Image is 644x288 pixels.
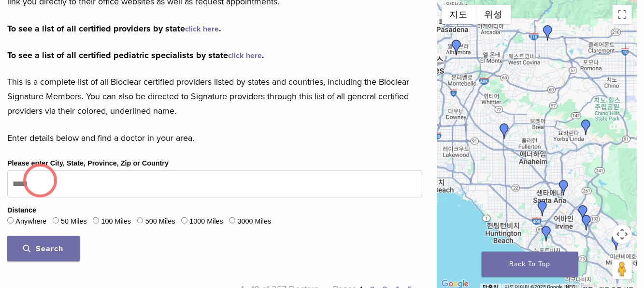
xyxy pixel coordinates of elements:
div: Rice Dentistry [579,215,594,230]
p: Enter details below and find a doctor in your area. [7,131,422,145]
strong: To see a list of all certified providers by state . [7,23,221,34]
button: 지도 카메라 컨트롤 [613,225,632,244]
button: 전체 화면보기로 전환 [613,5,632,24]
div: Dr. James Chau [539,226,554,242]
a: click here [228,51,262,61]
button: Search [7,236,80,261]
label: Anywhere [15,216,46,227]
div: Dr. Rajeev Prasher [578,120,594,135]
div: Dr. Frank Raymer [575,205,591,221]
div: Dr. Benjamin Lu [449,40,464,55]
div: Dr. Joy Helou [540,25,556,41]
div: Dr. Henry Chung [497,123,512,139]
label: 500 Miles [145,216,175,227]
div: Dr. Randy Fong [535,201,550,216]
div: Dr. Vanessa Cruz [609,235,624,250]
button: 스트리트 뷰를 열려면 페그맨을 지도로 드래그하세요. [613,259,632,279]
p: This is a complete list of all Bioclear certified providers listed by states and countries, inclu... [7,75,422,118]
a: click here [185,24,219,34]
a: Back To Top [482,252,578,277]
label: 3000 Miles [238,216,272,227]
label: 100 Miles [101,216,131,227]
label: Please enter City, State, Province, Zip or Country [7,158,169,169]
strong: To see a list of all certified pediatric specialists by state . [7,50,264,61]
button: 거리 지도 보기 [442,5,476,24]
button: 위성 이미지 보기 [476,5,511,24]
span: Search [24,244,64,254]
label: 50 Miles [61,216,87,227]
label: 1000 Miles [189,216,223,227]
div: Dr. Eddie Kao [556,180,572,196]
legend: Distance [7,205,36,216]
